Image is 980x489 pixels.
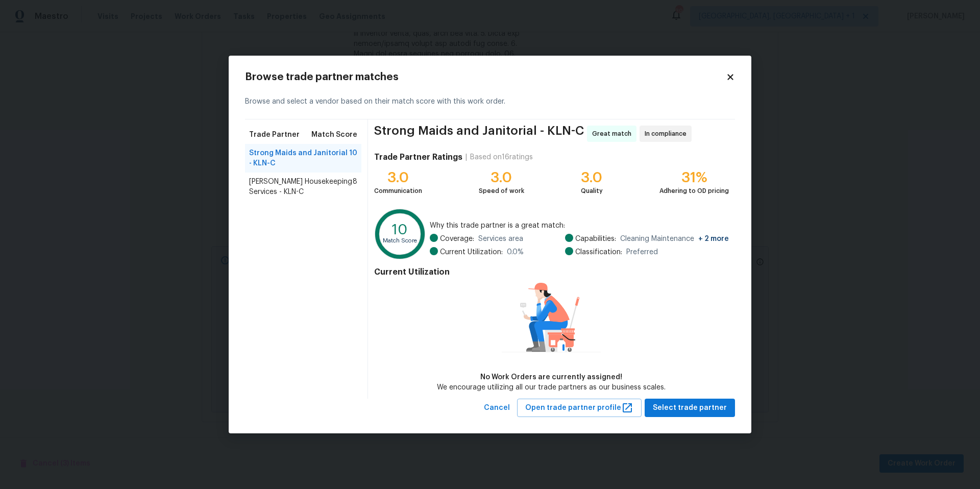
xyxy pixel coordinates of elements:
[645,399,735,418] button: Select trade partner
[478,234,523,244] span: Services area
[507,247,524,257] span: 0.0 %
[575,247,622,257] span: Classification:
[575,234,616,244] span: Capabilities:
[592,129,635,139] span: Great match
[645,129,691,139] span: In compliance
[620,234,729,244] span: Cleaning Maintenance
[249,148,349,168] span: Strong Maids and Janitorial - KLN-C
[392,222,408,236] text: 10
[581,173,603,183] div: 3.0
[470,152,533,162] div: Based on 16 ratings
[440,234,474,244] span: Coverage:
[374,267,729,277] h4: Current Utilization
[349,148,357,168] span: 10
[626,247,658,257] span: Preferred
[440,247,503,257] span: Current Utilization:
[245,72,726,82] h2: Browse trade partner matches
[245,84,735,119] div: Browse and select a vendor based on their match score with this work order.
[430,221,729,231] span: Why this trade partner is a great match:
[383,238,417,243] text: Match Score
[249,177,353,197] span: [PERSON_NAME] Housekeeping Services - KLN-C
[249,130,300,140] span: Trade Partner
[374,152,462,162] h4: Trade Partner Ratings
[353,177,357,197] span: 8
[480,399,514,418] button: Cancel
[581,186,603,196] div: Quality
[517,399,642,418] button: Open trade partner profile
[653,402,727,414] span: Select trade partner
[698,235,729,242] span: + 2 more
[311,130,357,140] span: Match Score
[437,382,666,393] div: We encourage utilizing all our trade partners as our business scales.
[659,186,729,196] div: Adhering to OD pricing
[525,402,633,414] span: Open trade partner profile
[374,173,422,183] div: 3.0
[479,186,524,196] div: Speed of work
[437,372,666,382] div: No Work Orders are currently assigned!
[462,152,470,162] div: |
[374,186,422,196] div: Communication
[374,126,584,142] span: Strong Maids and Janitorial - KLN-C
[659,173,729,183] div: 31%
[484,402,510,414] span: Cancel
[479,173,524,183] div: 3.0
